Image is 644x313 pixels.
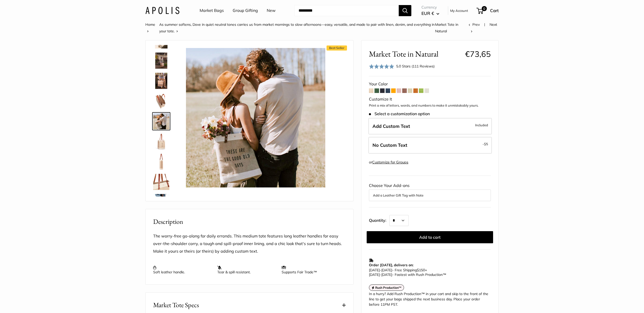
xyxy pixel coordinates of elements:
div: or [369,159,408,166]
img: description_Water resistant inner liner. [153,93,169,109]
a: Customize for Groups [372,160,408,164]
a: Market Tote in Natural [152,132,170,151]
p: The worry-free go-along for daily errands. This medium tote features long leather handles for eas... [153,232,346,255]
p: Print a mix of letters, words, and numbers to make it unmistakably yours. [369,103,491,108]
nav: Breadcrumb [145,21,469,34]
span: [DATE] [369,268,380,272]
img: Market Tote in Natural [153,113,169,129]
p: Supports Fair Trade™ [282,265,341,274]
strong: Order [DATE], delivers on: [369,263,413,267]
button: EUR € [421,9,439,17]
label: Quantity: [369,213,389,226]
a: Home [145,22,155,27]
a: Prev [469,22,480,27]
p: Tear & spill resistant. [217,265,276,274]
span: - Fastest with Rush Production™ [369,272,446,277]
a: Market Bags [200,7,224,14]
a: Market Tote in Natural [152,52,170,70]
span: - [482,141,488,147]
button: Search [399,5,411,16]
div: 5.0 Stars (111 Reviews) [396,63,435,69]
span: [DATE] [381,272,392,277]
span: Currency [421,4,439,11]
a: description_Inner pocket good for daily drivers. [152,193,170,211]
a: As summer softens, Dove in quiet neutral tones carries us from market mornings to slow afternoons... [159,22,435,33]
div: Customize It [369,95,491,103]
span: Market Tote Specs [153,300,199,310]
a: description_The red cross stitch represents our standard for quality and craftsmanship. [152,173,170,191]
span: $5 [484,142,488,146]
a: Market Tote in Natural [152,72,170,90]
strong: Rush Production™ [375,286,402,290]
span: $150 [417,268,425,272]
span: Included [475,122,488,128]
a: description_Water resistant inner liner. [152,92,170,110]
span: - [380,272,381,277]
button: Add to cart [367,231,493,243]
span: Add Custom Text [372,123,410,129]
img: Market Tote in Natural [153,154,169,170]
span: Market Tote in Natural [369,49,461,59]
span: - [380,268,381,272]
span: [DATE] [369,272,380,277]
div: Choose Your Add-ons [369,182,491,201]
label: Leave Blank [368,137,492,154]
span: Select a customization option [369,111,430,116]
label: Add Custom Text [368,118,492,135]
div: Your Color [369,80,491,88]
h2: Description [153,217,346,227]
img: Market Tote in Natural [153,73,169,89]
p: Soft leather handle. [153,265,212,274]
a: Market Tote in Natural [152,153,170,171]
span: [DATE] [381,268,392,272]
img: description_The red cross stitch represents our standard for quality and craftsmanship. [153,174,169,190]
a: My Account [450,8,468,14]
a: 0 Cart [477,7,499,15]
span: EUR € [421,11,434,16]
span: Best Seller [327,45,347,51]
span: Market Tote in Natural [435,22,458,33]
a: Group Gifting [233,7,258,14]
span: €73,65 [465,49,491,59]
span: 0 [482,6,487,11]
img: Market Tote in Natural [186,48,325,187]
img: Apolis [145,7,179,14]
img: Market Tote in Natural [153,53,169,69]
a: New [267,7,276,14]
a: Market Tote in Natural [152,112,170,130]
p: - Free Shipping + [369,268,488,277]
input: Search... [294,5,399,16]
img: Market Tote in Natural [153,133,169,150]
button: Add a Leather Gift Tag with Note [373,192,487,198]
div: 5.0 Stars (111 Reviews) [369,63,435,70]
img: description_Inner pocket good for daily drivers. [153,194,169,210]
span: Cart [490,8,499,13]
span: No Custom Text [372,142,407,148]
